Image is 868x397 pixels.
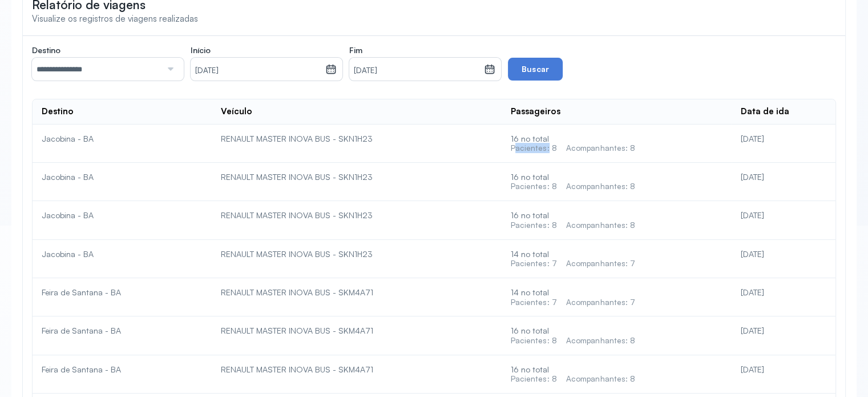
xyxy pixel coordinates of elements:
[511,210,723,230] div: 16 no total
[511,143,557,153] div: Pacientes: 8
[354,65,479,77] small: [DATE]
[221,364,492,375] div: RENAULT MASTER INOVA BUS - SKM4A71
[741,287,826,298] div: [DATE]
[221,134,492,144] div: RENAULT MASTER INOVA BUS - SKN1H23
[741,249,826,259] div: [DATE]
[566,220,636,230] div: Acompanhantes: 8
[42,364,203,375] div: Feira de Santana - BA
[566,374,636,384] div: Acompanhantes: 8
[511,364,723,384] div: 16 no total
[42,249,203,259] div: Jacobina - BA
[741,172,826,182] div: [DATE]
[511,298,557,307] div: Pacientes: 7
[511,106,560,117] div: Passageiros
[566,298,636,307] div: Acompanhantes: 7
[221,172,492,182] div: RENAULT MASTER INOVA BUS - SKN1H23
[511,259,557,268] div: Pacientes: 7
[221,210,492,220] div: RENAULT MASTER INOVA BUS - SKN1H23
[511,182,557,191] div: Pacientes: 8
[511,326,723,345] div: 16 no total
[32,45,60,55] span: Destino
[508,58,563,81] button: Buscar
[221,106,252,117] div: Veículo
[221,326,492,336] div: RENAULT MASTER INOVA BUS - SKM4A71
[741,134,826,144] div: [DATE]
[741,210,826,220] div: [DATE]
[221,287,492,298] div: RENAULT MASTER INOVA BUS - SKM4A71
[42,287,203,298] div: Feira de Santana - BA
[191,45,211,55] span: Início
[42,106,74,117] div: Destino
[511,249,723,268] div: 14 no total
[566,336,636,346] div: Acompanhantes: 8
[511,336,557,346] div: Pacientes: 8
[741,364,826,375] div: [DATE]
[42,134,203,144] div: Jacobina - BA
[566,259,636,268] div: Acompanhantes: 7
[511,172,723,191] div: 16 no total
[42,172,203,182] div: Jacobina - BA
[32,13,198,24] span: Visualize os registros de viagens realizadas
[195,65,321,77] small: [DATE]
[42,210,203,220] div: Jacobina - BA
[741,106,789,117] div: Data de ida
[42,326,203,336] div: Feira de Santana - BA
[566,182,636,191] div: Acompanhantes: 8
[566,143,636,153] div: Acompanhantes: 8
[511,220,557,230] div: Pacientes: 8
[511,374,557,384] div: Pacientes: 8
[221,249,492,259] div: RENAULT MASTER INOVA BUS - SKN1H23
[349,45,362,55] span: Fim
[741,326,826,336] div: [DATE]
[511,287,723,307] div: 14 no total
[511,134,723,153] div: 16 no total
